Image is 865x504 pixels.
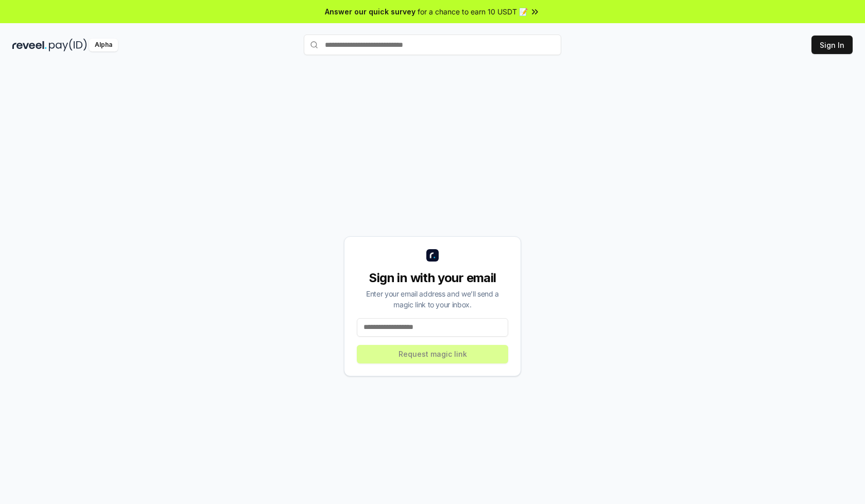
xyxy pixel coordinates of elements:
[426,249,439,262] img: logo_small
[325,6,416,17] span: Answer our quick survey
[357,288,508,310] div: Enter your email address and we’ll send a magic link to your inbox.
[49,39,87,51] img: pay_id
[89,39,118,51] div: Alpha
[12,39,47,51] img: reveel_dark
[418,6,528,17] span: for a chance to earn 10 USDT 📝
[357,270,508,286] div: Sign in with your email
[811,36,853,54] button: Sign In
